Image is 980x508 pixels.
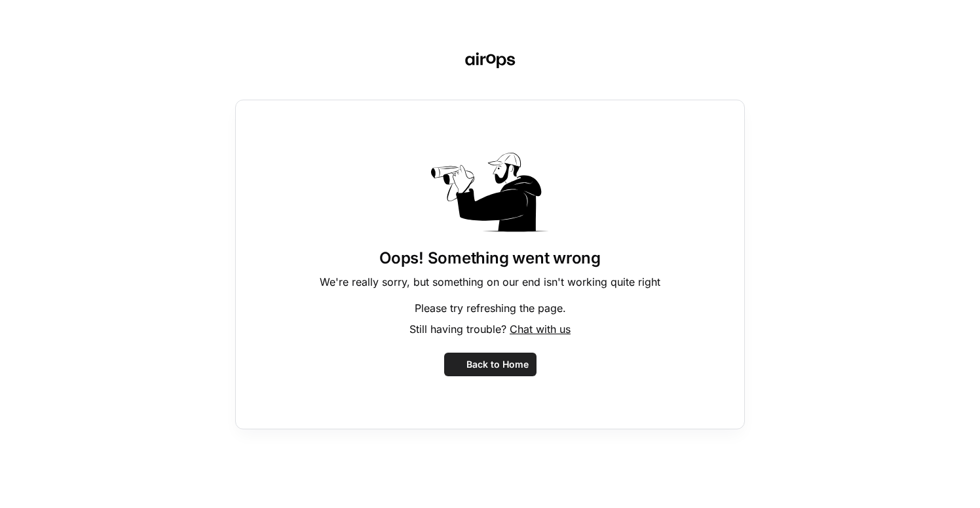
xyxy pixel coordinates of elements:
[510,322,571,336] span: Chat with us
[415,300,566,316] p: Please try refreshing the page.
[444,353,537,376] button: Back to Home
[379,248,601,269] h1: Oops! Something went wrong
[409,321,571,337] p: Still having trouble?
[320,274,660,290] p: We're really sorry, but something on our end isn't working quite right
[466,358,529,371] span: Back to Home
